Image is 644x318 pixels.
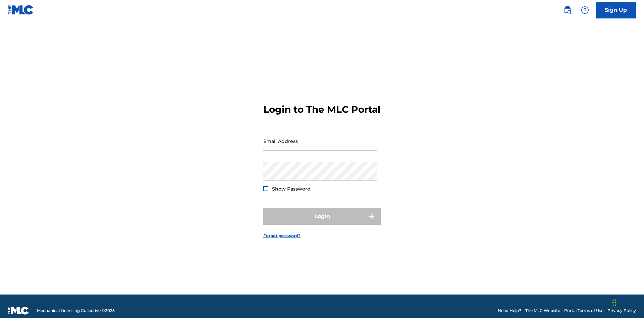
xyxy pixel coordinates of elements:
[263,233,301,239] a: Forgot password?
[272,186,311,192] span: Show Password
[8,5,34,15] img: MLC Logo
[37,308,115,314] span: Mechanical Licensing Collective © 2025
[578,3,592,17] div: Help
[610,286,644,318] iframe: Chat Widget
[564,308,603,314] a: Portal Terms of Use
[596,2,636,18] a: Sign Up
[612,293,616,313] div: Drag
[561,3,574,17] a: Public Search
[263,104,380,115] h3: Login to The MLC Portal
[563,6,572,14] img: search
[581,6,589,14] img: help
[8,307,29,315] img: logo
[607,308,636,314] a: Privacy Policy
[498,308,521,314] a: Need Help?
[525,308,560,314] a: The MLC Website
